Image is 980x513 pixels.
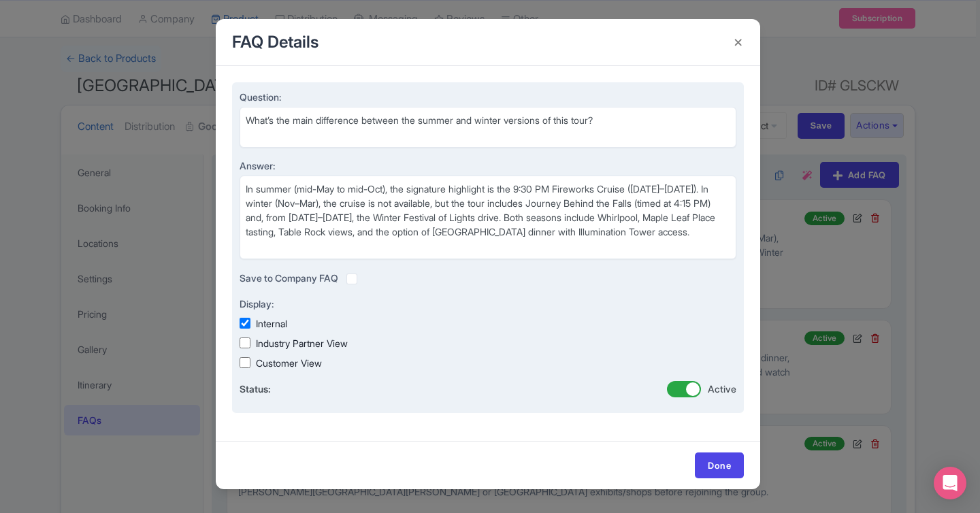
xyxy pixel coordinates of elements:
[240,90,736,104] label: Question:
[934,467,966,499] div: Open Intercom Messenger
[240,297,736,311] label: Display:
[232,30,318,54] h4: FAQ Details
[256,356,322,370] label: Customer View
[708,382,736,396] span: Active
[256,316,287,331] label: Internal
[240,159,736,173] label: Answer:
[240,271,338,285] label: Save to Company FAQ
[240,176,736,259] textarea: In summer (mid-May to mid-Oct), the signature highlight is the 9:30 PM Fireworks Cruise ([DATE]–[...
[695,452,744,478] a: Done
[240,382,271,396] b: Status:
[240,107,736,148] textarea: What’s the main difference between the summer and winter versions of this tour?
[256,336,348,350] label: Industry Partner View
